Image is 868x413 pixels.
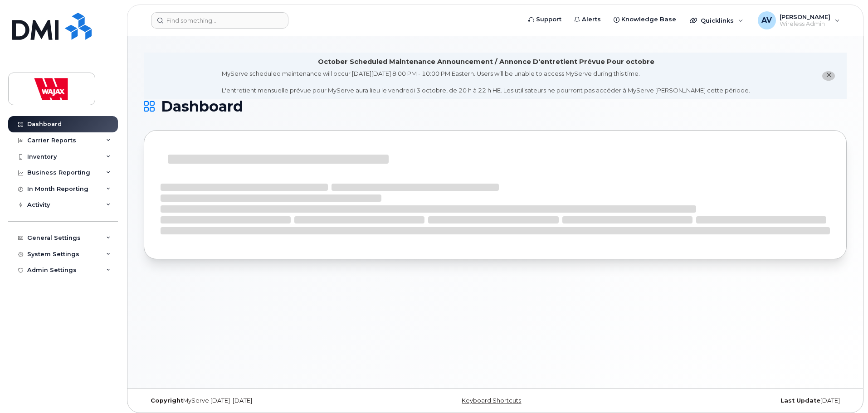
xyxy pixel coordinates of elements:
[161,100,243,113] span: Dashboard
[144,397,378,404] div: MyServe [DATE]–[DATE]
[780,397,820,404] strong: Last Update
[222,69,750,95] div: MyServe scheduled maintenance will occur [DATE][DATE] 8:00 PM - 10:00 PM Eastern. Users will be u...
[612,397,847,404] div: [DATE]
[462,397,521,404] a: Keyboard Shortcuts
[151,397,183,404] strong: Copyright
[822,71,835,81] button: close notification
[318,57,654,67] div: October Scheduled Maintenance Announcement / Annonce D'entretient Prévue Pour octobre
